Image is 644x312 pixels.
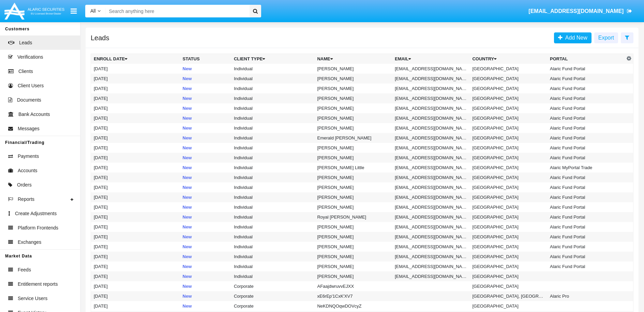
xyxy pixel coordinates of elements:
[180,281,231,291] td: New
[180,143,231,153] td: New
[469,84,547,93] td: [GEOGRAPHIC_DATA]
[231,192,315,202] td: Individual
[314,281,392,291] td: AFaajdwruvvEJXX
[231,182,315,192] td: Individual
[18,153,39,160] span: Payments
[180,202,231,212] td: New
[314,113,392,123] td: [PERSON_NAME]
[469,202,547,212] td: [GEOGRAPHIC_DATA]
[314,291,392,301] td: xE6rEp'1CxK'XV7
[594,32,618,43] button: Export
[180,93,231,103] td: New
[528,8,624,14] span: [EMAIL_ADDRESS][DOMAIN_NAME]
[180,113,231,123] td: New
[392,202,470,212] td: [EMAIL_ADDRESS][DOMAIN_NAME]
[180,163,231,173] td: New
[91,262,180,271] td: [DATE]
[392,153,470,163] td: [EMAIL_ADDRESS][DOMAIN_NAME]
[547,143,625,153] td: Alaric Fund Portal
[180,242,231,252] td: New
[392,113,470,123] td: [EMAIL_ADDRESS][DOMAIN_NAME]
[469,163,547,173] td: [GEOGRAPHIC_DATA]
[180,222,231,232] td: New
[15,210,57,217] span: Create Adjustments
[231,262,315,271] td: Individual
[547,173,625,182] td: Alaric Fund Portal
[392,64,470,74] td: [EMAIL_ADDRESS][DOMAIN_NAME]
[231,54,315,64] th: Client Type
[91,153,180,163] td: [DATE]
[91,192,180,202] td: [DATE]
[547,192,625,202] td: Alaric Fund Portal
[18,82,44,89] span: Client Users
[231,252,315,262] td: Individual
[469,281,547,291] td: [GEOGRAPHIC_DATA]
[469,93,547,103] td: [GEOGRAPHIC_DATA]
[17,96,41,104] span: Documents
[180,153,231,163] td: New
[91,222,180,232] td: [DATE]
[231,153,315,163] td: Individual
[314,84,392,93] td: [PERSON_NAME]
[91,103,180,113] td: [DATE]
[314,192,392,202] td: [PERSON_NAME]
[180,173,231,182] td: New
[563,35,587,41] span: Add New
[314,301,392,311] td: NeKDNQOqwDOVcyZ
[469,153,547,163] td: [GEOGRAPHIC_DATA]
[91,212,180,222] td: [DATE]
[180,123,231,133] td: New
[91,74,180,84] td: [DATE]
[314,182,392,192] td: [PERSON_NAME]
[469,242,547,252] td: [GEOGRAPHIC_DATA]
[598,35,614,41] span: Export
[547,123,625,133] td: Alaric Fund Portal
[180,182,231,192] td: New
[314,93,392,103] td: [PERSON_NAME]
[547,252,625,262] td: Alaric Fund Portal
[18,295,47,302] span: Service Users
[231,173,315,182] td: Individual
[547,163,625,173] td: Alaric MyPortal Trade
[547,262,625,271] td: Alaric Fund Portal
[180,84,231,93] td: New
[231,301,315,311] td: Corporate
[314,133,392,143] td: Emerald [PERSON_NAME]
[91,133,180,143] td: [DATE]
[91,182,180,192] td: [DATE]
[18,239,41,246] span: Exchanges
[91,54,180,64] th: Enroll Date
[18,167,38,174] span: Accounts
[180,54,231,64] th: Status
[469,123,547,133] td: [GEOGRAPHIC_DATA]
[180,64,231,74] td: New
[314,212,392,222] td: Royal [PERSON_NAME]
[469,192,547,202] td: [GEOGRAPHIC_DATA]
[91,64,180,74] td: [DATE]
[18,125,40,132] span: Messages
[469,271,547,281] td: [GEOGRAPHIC_DATA]
[18,111,50,118] span: Bank Accounts
[91,281,180,291] td: [DATE]
[231,212,315,222] td: Individual
[231,103,315,113] td: Individual
[547,232,625,242] td: Alaric Fund Portal
[314,202,392,212] td: [PERSON_NAME]
[314,123,392,133] td: [PERSON_NAME]
[392,222,470,232] td: [EMAIL_ADDRESS][DOMAIN_NAME]
[547,64,625,74] td: Alaric Fund Portal
[17,181,32,189] span: Orders
[231,281,315,291] td: Corporate
[547,103,625,113] td: Alaric Fund Portal
[231,84,315,93] td: Individual
[314,232,392,242] td: [PERSON_NAME]
[231,93,315,103] td: Individual
[392,123,470,133] td: [EMAIL_ADDRESS][DOMAIN_NAME]
[180,262,231,271] td: New
[180,232,231,242] td: New
[392,252,470,262] td: [EMAIL_ADDRESS][DOMAIN_NAME]
[392,84,470,93] td: [EMAIL_ADDRESS][DOMAIN_NAME]
[18,196,34,203] span: Reports
[91,163,180,173] td: [DATE]
[17,54,43,61] span: Verifications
